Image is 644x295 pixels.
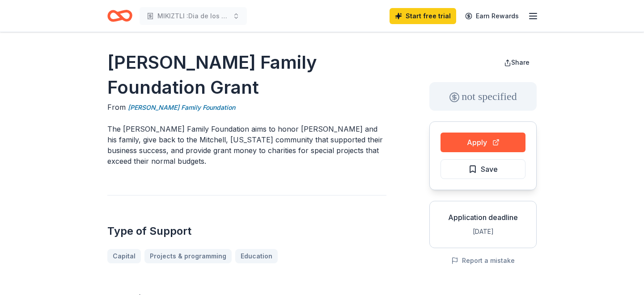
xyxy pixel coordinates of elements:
a: Projects & programming [144,249,232,263]
a: Education [235,249,278,263]
h1: [PERSON_NAME] Family Foundation Grant [107,50,386,100]
p: The [PERSON_NAME] Family Foundation aims to honor [PERSON_NAME] and his family, give back to the ... [107,124,386,166]
button: Report a mistake [451,255,515,266]
h2: Type of Support [107,224,386,238]
a: Earn Rewards [460,8,524,24]
a: [PERSON_NAME] Family Foundation [128,102,235,113]
button: Share [497,54,537,71]
div: From [107,102,386,113]
span: MIKIZTLI :Dia de los Muertos Festival [157,11,229,21]
div: not specified [429,82,537,111]
button: Save [441,159,525,179]
a: Start free trial [390,8,456,24]
div: [DATE] [437,226,529,237]
button: MIKIZTLI :Dia de los Muertos Festival [140,7,247,25]
a: Home [107,5,132,26]
span: Save [481,163,498,175]
button: Apply [441,133,525,152]
div: Application deadline [437,212,529,223]
span: Share [511,58,530,66]
a: Capital [107,249,141,263]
